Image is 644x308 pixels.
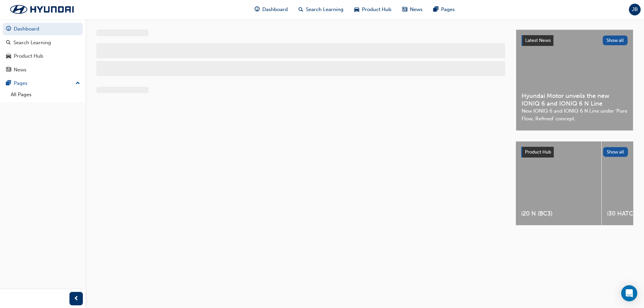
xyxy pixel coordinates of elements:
div: Open Intercom Messenger [621,285,637,301]
span: news-icon [402,5,407,14]
span: Dashboard [262,6,288,13]
span: pages-icon [433,5,438,14]
span: News [410,6,423,13]
span: Product Hub [525,149,551,155]
button: DashboardSearch LearningProduct HubNews [3,21,83,77]
span: New IONIQ 6 and IONIQ 6 N Line under ‘Pure Flow, Refined’ concept. [522,107,628,122]
a: Latest NewsShow all [522,35,628,46]
span: prev-icon [74,295,79,303]
button: Show all [603,36,628,45]
a: car-iconProduct Hub [349,3,397,16]
a: pages-iconPages [428,3,460,16]
span: Product Hub [362,6,391,13]
a: Product Hub [3,50,83,62]
span: Search Learning [306,6,343,13]
a: News [3,64,83,76]
a: Latest NewsShow allHyundai Motor unveils the new IONIQ 6 and IONIQ 6 N LineNew IONIQ 6 and IONIQ ... [516,29,633,131]
span: search-icon [6,40,11,46]
div: News [14,66,26,74]
a: Product HubShow all [521,147,628,158]
span: Pages [441,6,455,13]
span: car-icon [6,53,11,59]
span: guage-icon [6,26,11,32]
a: Search Learning [3,37,83,49]
span: Hyundai Motor unveils the new IONIQ 6 and IONIQ 6 N Line [522,92,628,107]
span: i20 N (BC3) [521,210,596,218]
div: Search Learning [13,39,51,47]
span: news-icon [6,67,11,73]
span: car-icon [354,5,359,14]
button: Pages [3,77,83,89]
a: search-iconSearch Learning [293,3,349,16]
div: Pages [14,79,28,87]
span: pages-icon [6,80,11,86]
a: news-iconNews [397,3,428,16]
span: search-icon [299,5,303,14]
button: Show all [603,147,628,157]
a: All Pages [8,89,83,100]
a: guage-iconDashboard [249,3,293,16]
button: JB [629,4,641,15]
span: guage-icon [255,5,260,14]
span: Latest News [525,38,551,43]
img: Trak [3,2,80,16]
a: i20 N (BC3) [516,141,601,225]
span: JB [632,6,638,13]
div: Product Hub [14,52,43,60]
span: up-icon [75,79,80,88]
a: Dashboard [3,23,83,35]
